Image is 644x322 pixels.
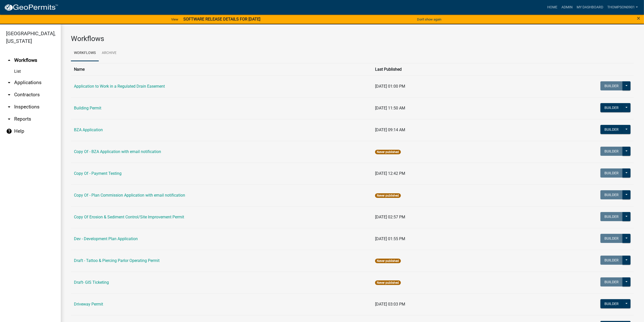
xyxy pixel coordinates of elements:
[74,236,138,241] a: Dev - Development Plan Application
[74,84,165,89] a: Application to Work in a Regulated Drain Easement
[6,57,12,63] i: arrow_drop_up
[74,193,185,198] a: Copy Of - Plan Commission Application with email notification
[99,45,120,61] a: Archive
[71,63,372,75] th: Name
[600,190,623,199] button: Builder
[375,171,405,176] span: [DATE] 12:42 PM
[600,81,623,90] button: Builder
[600,299,623,308] button: Builder
[375,106,405,110] span: [DATE] 11:50 AM
[71,45,99,61] a: Workflows
[375,127,405,132] span: [DATE] 09:14 AM
[375,84,405,89] span: [DATE] 01:00 PM
[74,106,101,110] a: Building Permit
[575,3,605,12] a: My Dashboard
[183,17,260,22] strong: SOFTWARE RELEASE DETAILS FOR [DATE]
[600,234,623,243] button: Builder
[375,280,401,285] span: Never published
[74,171,122,176] a: Copy Of - Payment Testing
[375,259,401,263] span: Never published
[6,80,12,86] i: arrow_drop_down
[74,280,109,285] a: Draft- GIS Ticketing
[600,103,623,112] button: Builder
[415,15,443,24] button: Don't show again
[559,3,575,12] a: Admin
[600,277,623,287] button: Builder
[545,3,559,12] a: Home
[637,15,640,21] button: Close
[169,15,180,24] a: View
[600,125,623,134] button: Builder
[74,127,103,132] a: BZA Application
[605,3,640,12] a: thompson0901
[600,147,623,156] button: Builder
[6,128,12,134] i: help
[375,150,401,154] span: Never published
[600,168,623,178] button: Builder
[375,215,405,219] span: [DATE] 02:57 PM
[375,193,401,198] span: Never published
[375,302,405,307] span: [DATE] 03:03 PM
[6,92,12,98] i: arrow_drop_down
[600,256,623,265] button: Builder
[375,236,405,241] span: [DATE] 01:55 PM
[600,212,623,221] button: Builder
[74,258,160,263] a: Draft - Tattoo & Piercing Parlor Operating Permit
[372,63,539,75] th: Last Published
[6,104,12,110] i: arrow_drop_down
[71,34,634,43] h3: Workflows
[6,116,12,122] i: arrow_drop_down
[74,149,161,154] a: Copy Of - BZA Application with email notification
[74,215,184,219] a: Copy Of Erosion & Sediment Control/Site Improvement Permit
[74,302,103,307] a: Driveway Permit
[637,15,640,22] span: ×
